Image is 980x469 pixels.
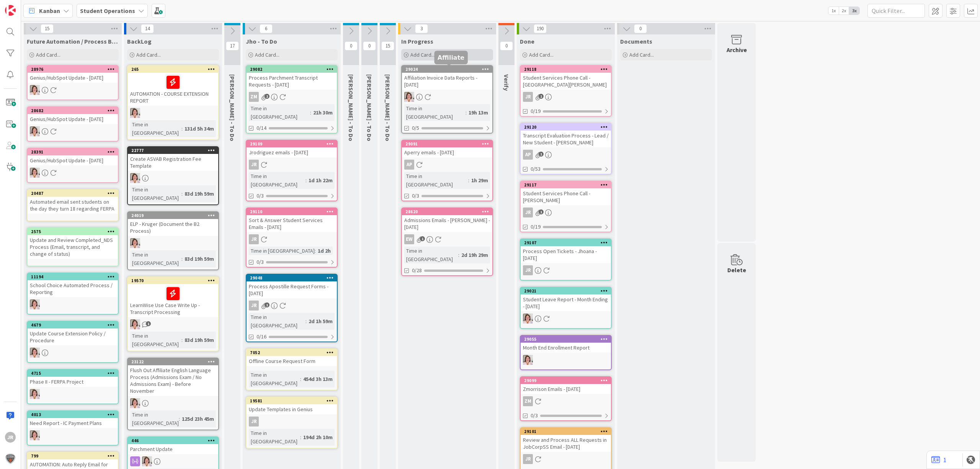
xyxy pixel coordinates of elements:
[130,173,140,183] img: EW
[247,397,337,404] div: 19581
[256,124,266,132] span: 0/14
[28,107,118,114] div: 28682
[500,41,513,51] span: 0
[404,234,414,244] div: EW
[131,67,218,72] div: 265
[524,182,611,188] div: 29117
[256,192,264,200] span: 0/3
[30,389,40,399] img: EW
[521,314,611,324] div: EW
[131,359,218,364] div: 23122
[402,73,492,90] div: Affiliation Invoice Data Reports - [DATE]
[30,348,40,358] img: EW
[521,396,611,406] div: ZM
[142,456,152,466] img: EW
[128,277,218,317] div: 19570LearnWise Use Case Write Up - Transcript Processing
[31,191,118,196] div: 20487
[31,453,118,459] div: 799
[521,181,611,188] div: 29117
[524,124,611,130] div: 29120
[316,247,333,255] div: 1d 2h
[300,375,301,383] span: :
[128,319,218,329] div: EW
[28,228,118,259] div: 2575Update and Review Completed_NDS Process (Email, transcript, and change of status)
[345,41,358,51] span: 0
[931,455,946,464] a: 1
[28,107,118,124] div: 28682Genius/HubSpot Update - [DATE]
[521,384,611,394] div: Zmorrison Emails - [DATE]
[247,234,337,244] div: JR
[128,66,218,106] div: 265AUTOMATION - COURSE EXTENSION REPORT
[31,67,118,72] div: 28976
[402,160,492,170] div: AP
[249,417,259,427] div: JR
[531,412,538,420] span: 0/3
[523,314,533,324] img: EW
[27,38,119,45] span: Future Automation / Process Building
[127,38,152,45] span: BackLog
[521,454,611,464] div: JR
[539,94,544,99] span: 1
[249,234,259,244] div: JR
[179,415,180,423] span: :
[128,284,218,317] div: LearnWise Use Case Write Up - Transcript Processing
[727,265,746,275] div: Delete
[247,141,337,157] div: 29109Jrodriguez emails - [DATE]
[31,322,118,328] div: 4679
[136,51,161,58] span: Add Card...
[404,104,465,121] div: Time in [GEOGRAPHIC_DATA]
[521,336,611,343] div: 29055
[521,124,611,131] div: 29120
[521,288,611,294] div: 29021
[80,7,135,15] b: Student Operations
[246,38,277,45] span: Jho - To Do
[28,411,118,428] div: 4013Need Report - IC Payment Plans
[301,433,335,441] div: 194d 2h 10m
[531,223,541,231] span: 0/19
[412,124,419,132] span: 0/5
[469,176,490,185] div: 1h 29m
[401,38,433,45] span: In Progress
[128,212,218,219] div: 24019
[28,235,118,259] div: Update and Review Completed_NDS Process (Email, transcript, and change of status)
[247,349,337,366] div: 7052Offline Course Request Form
[131,148,218,153] div: 22777
[523,150,533,160] div: AP
[5,453,16,464] img: avatar
[366,74,373,141] span: Eric - To Do
[128,358,218,365] div: 23122
[249,160,259,170] div: JR
[523,208,533,217] div: JR
[28,370,118,377] div: 4715
[28,66,118,73] div: 28976
[412,192,419,200] span: 0/3
[523,396,533,406] div: ZM
[128,277,218,284] div: 19570
[181,190,183,198] span: :
[250,350,337,355] div: 7052
[521,336,611,353] div: 29055Month End Enrollment Report
[247,275,337,298] div: 29048Process Apostille Request Forms - [DATE]
[249,371,300,387] div: Time in [GEOGRAPHIC_DATA]
[521,355,611,365] div: EW
[28,322,118,328] div: 4679
[521,150,611,160] div: AP
[28,299,118,309] div: EW
[249,429,300,446] div: Time in [GEOGRAPHIC_DATA]
[256,258,264,266] span: 0/3
[247,66,337,90] div: 29082Process Parchment Transcript Requests - [DATE]
[31,229,118,234] div: 2575
[839,7,849,15] span: 2x
[255,51,279,58] span: Add Card...
[130,238,140,248] img: EW
[524,288,611,294] div: 29021
[247,66,337,73] div: 29082
[405,67,492,72] div: 29024
[28,273,118,280] div: 11194
[28,418,118,428] div: Need Report - IC Payment Plans
[128,147,218,171] div: 22777Create ASVAB Registration Fee Template
[404,247,458,263] div: Time in [GEOGRAPHIC_DATA]
[130,108,140,118] img: EW
[28,348,118,358] div: EW
[521,181,611,205] div: 29117Student Services Phone Call - [PERSON_NAME]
